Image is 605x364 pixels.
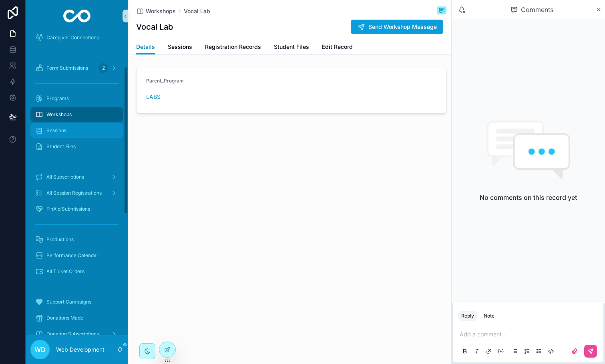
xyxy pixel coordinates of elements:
a: Programs [30,91,123,106]
span: Send Workshop Message [368,23,437,31]
span: Donation Subscriptions [46,331,99,337]
span: Donations Made [46,315,83,321]
span: All Session Registrations [46,190,102,196]
button: Note [480,311,498,321]
a: Sessions [30,123,123,138]
a: Vocal Lab [184,7,210,15]
div: 2 [98,63,108,73]
a: Registration Records [205,40,261,56]
a: Edit Record [322,40,353,56]
div: Note [484,313,494,319]
span: Workshops [46,111,72,118]
span: Caregiver Connections [46,34,99,41]
span: Sessions [168,43,192,51]
a: Caregiver Connections [30,30,123,45]
a: All Session Registrations [30,186,123,200]
a: All Subscriptions [30,170,123,184]
span: Form Submissions [46,65,88,71]
a: Workshops [136,7,176,15]
div: scrollable content [26,32,128,335]
button: Reply [458,311,477,321]
span: Performance Calendar [46,252,98,259]
h1: Vocal Lab [136,21,173,32]
a: All Ticket Orders [30,264,123,279]
span: Edit Record [322,43,353,51]
span: Student Files [274,43,309,51]
p: Web Development [56,346,105,354]
h2: No comments on this record yet [480,193,577,202]
a: Details [136,40,155,55]
a: Form Submissions2 [30,61,123,75]
a: Performance Calendar [30,248,123,263]
a: Donation Subscriptions [30,327,123,341]
span: Support Campaigns [46,299,91,305]
a: Student Files [274,40,309,56]
span: WD [34,345,46,354]
a: Donations Made [30,311,123,325]
span: Sessions [46,127,66,134]
span: Comments [521,5,553,14]
span: Details [136,43,155,51]
span: Student Files [46,143,76,150]
a: Sessions [168,40,192,56]
span: FinAid Submissions [46,206,90,212]
a: FinAid Submissions [30,202,123,216]
a: LABS [146,93,161,101]
a: Support Campaigns [30,295,123,309]
a: Workshops [30,107,123,122]
img: App logo [63,10,91,22]
span: Registration Records [205,43,261,51]
span: All Subscriptions [46,174,84,180]
a: Student Files [30,139,123,154]
span: All Ticket Orders [46,268,84,275]
span: Workshops [146,7,176,15]
span: Parent_Program [146,78,184,84]
a: Productions [30,232,123,247]
button: Send Workshop Message [351,20,443,34]
span: Programs [46,95,69,102]
span: Productions [46,236,74,243]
